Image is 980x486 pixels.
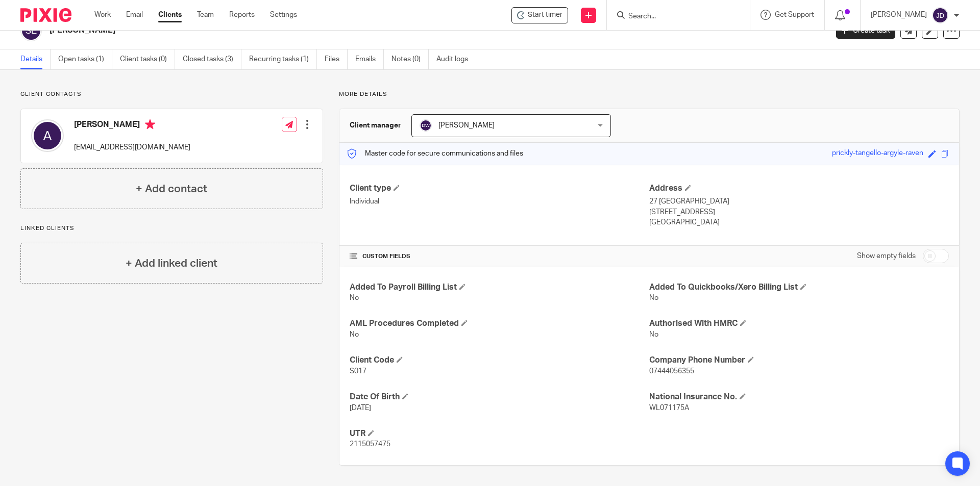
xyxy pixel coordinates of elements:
[350,318,649,329] h4: AML Procedures Completed
[126,255,217,271] h4: + Add linked client
[350,428,649,439] h4: UTR
[350,331,359,338] span: No
[649,207,949,217] p: [STREET_ADDRESS]
[857,251,916,261] label: Show empty fields
[183,49,241,69] a: Closed tasks (3)
[528,10,562,20] span: Start timer
[339,90,960,98] p: More details
[649,217,949,227] p: [GEOGRAPHIC_DATA]
[145,119,155,130] i: Primary
[871,10,927,20] p: [PERSON_NAME]
[511,7,568,23] div: Simpson, Albert Edward
[836,22,895,39] a: Create task
[197,10,214,20] a: Team
[20,8,71,22] img: Pixie
[932,7,948,23] img: svg%3E
[94,10,111,20] a: Work
[350,282,649,293] h4: Added To Payroll Billing List
[74,119,190,132] h4: [PERSON_NAME]
[649,355,949,366] h4: Company Phone Number
[649,368,694,375] span: 07444056355
[249,49,317,69] a: Recurring tasks (1)
[350,120,401,131] h3: Client manager
[438,122,495,129] span: [PERSON_NAME]
[270,10,297,20] a: Settings
[50,25,667,36] h2: [PERSON_NAME]
[649,392,949,402] h4: National Insurance No.
[350,404,371,412] span: [DATE]
[649,282,949,293] h4: Added To Quickbooks/Xero Billing List
[775,11,814,18] span: Get Support
[20,90,323,98] p: Client contacts
[649,318,949,329] h4: Authorised With HMRC
[350,392,649,402] h4: Date Of Birth
[355,49,384,69] a: Emails
[20,49,51,69] a: Details
[649,404,689,412] span: WL071175A
[158,10,182,20] a: Clients
[649,294,658,301] span: No
[649,183,949,194] h4: Address
[436,49,476,69] a: Audit logs
[20,224,323,233] p: Linked clients
[420,119,432,132] img: svg%3E
[649,196,949,207] p: 27 [GEOGRAPHIC_DATA]
[350,441,390,448] span: 2115057475
[20,20,42,41] img: svg%3E
[31,119,64,152] img: svg%3E
[74,142,190,152] p: [EMAIL_ADDRESS][DOMAIN_NAME]
[350,294,359,301] span: No
[229,10,255,20] a: Reports
[649,331,658,338] span: No
[350,355,649,366] h4: Client Code
[350,183,649,194] h4: Client type
[350,252,649,261] h4: CUSTOM FIELDS
[350,196,649,207] p: Individual
[58,49,112,69] a: Open tasks (1)
[832,148,923,160] div: prickly-tangello-argyle-raven
[391,49,429,69] a: Notes (0)
[126,10,143,20] a: Email
[120,49,175,69] a: Client tasks (0)
[627,12,719,21] input: Search
[325,49,348,69] a: Files
[347,148,523,159] p: Master code for secure communications and files
[350,368,366,375] span: S017
[136,181,207,197] h4: + Add contact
